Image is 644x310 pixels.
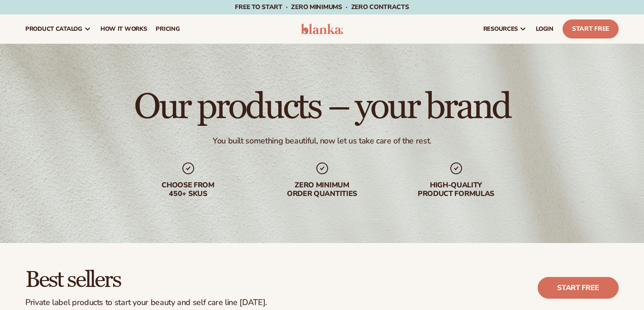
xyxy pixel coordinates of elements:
[130,181,246,198] div: Choose from 450+ Skus
[25,268,267,292] h2: Best sellers
[100,25,147,33] span: How It Works
[398,181,514,198] div: High-quality product formulas
[538,277,619,299] a: Start free
[96,14,152,43] a: How It Works
[483,25,518,33] span: resources
[156,25,180,33] span: pricing
[264,181,380,198] div: Zero minimum order quantities
[531,14,558,43] a: LOGIN
[25,298,267,308] div: Private label products to start your beauty and self care line [DATE].
[301,24,343,34] img: logo
[21,14,96,43] a: product catalog
[213,136,431,146] div: You built something beautiful, now let us take care of the rest.
[134,89,510,125] h1: Our products – your brand
[151,14,184,43] a: pricing
[479,14,531,43] a: resources
[25,25,82,33] span: product catalog
[235,3,409,11] span: Free to start · ZERO minimums · ZERO contracts
[536,25,553,33] span: LOGIN
[563,19,619,38] a: Start Free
